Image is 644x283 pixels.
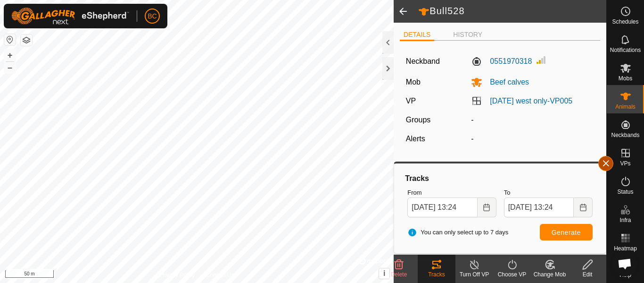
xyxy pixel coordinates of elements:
[614,246,637,251] span: Heatmap
[612,251,637,276] a: Open chat
[607,255,644,282] a: Help
[493,270,531,279] div: Choose VP
[531,270,569,279] div: Change Mob
[540,224,593,240] button: Generate
[619,76,632,81] span: Mobs
[615,104,636,110] span: Animals
[391,271,407,278] span: Delete
[404,173,596,184] div: Tracks
[400,30,434,41] li: DETAILS
[478,197,496,217] button: Choose Date
[406,116,430,124] label: Groups
[160,271,195,279] a: Privacy Policy
[418,5,606,17] h2: Bull528
[407,228,508,237] span: You can only select up to 7 days
[471,56,532,67] label: 0551970318
[617,189,633,195] span: Status
[552,229,581,236] span: Generate
[379,268,389,279] button: i
[449,30,486,40] li: HISTORY
[574,197,593,217] button: Choose Date
[490,97,572,105] a: [DATE] west only-VP005
[206,271,234,279] a: Contact Us
[612,19,638,25] span: Schedules
[406,56,440,67] label: Neckband
[418,270,455,279] div: Tracks
[611,132,639,138] span: Neckbands
[406,97,416,105] label: VP
[619,272,631,278] span: Help
[619,217,631,223] span: Infra
[620,161,630,166] span: VPs
[406,78,421,86] label: Mob
[406,135,425,143] label: Alerts
[504,188,593,197] label: To
[4,62,16,73] button: –
[455,270,493,279] div: Turn Off VP
[610,47,641,53] span: Notifications
[407,188,496,197] label: From
[21,34,32,46] button: Map Layers
[467,114,598,126] div: -
[569,270,606,279] div: Edit
[148,11,157,21] span: BC
[11,8,129,25] img: Gallagher Logo
[4,50,16,61] button: +
[482,78,529,86] span: Beef calves
[467,133,598,145] div: -
[383,269,385,277] span: i
[4,34,16,45] button: Reset Map
[536,54,547,66] img: Signal strength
